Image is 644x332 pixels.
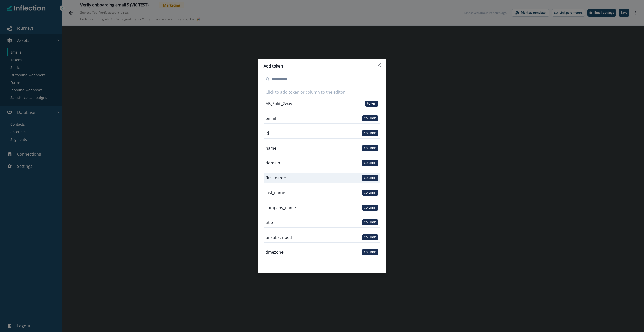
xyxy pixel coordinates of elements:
[362,190,378,196] span: column
[264,89,345,95] p: Click to add token or column to the editor
[266,205,296,211] p: company_name
[266,249,284,255] p: timezone
[362,160,378,166] span: column
[266,234,292,240] p: unsubscribed
[266,219,273,225] p: title
[362,130,378,136] span: column
[266,190,285,196] p: last_name
[362,175,378,181] span: column
[362,115,378,121] span: column
[375,61,383,69] button: Close
[266,101,292,107] p: AB_Split_2way
[362,219,378,225] span: column
[362,205,378,211] span: column
[266,130,269,136] p: id
[362,145,378,151] span: column
[362,234,378,240] span: column
[266,145,276,151] p: name
[264,63,283,69] p: Add token
[266,115,276,121] p: email
[365,101,378,107] span: token
[266,175,286,181] p: first_name
[266,160,280,166] p: domain
[362,249,378,255] span: column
